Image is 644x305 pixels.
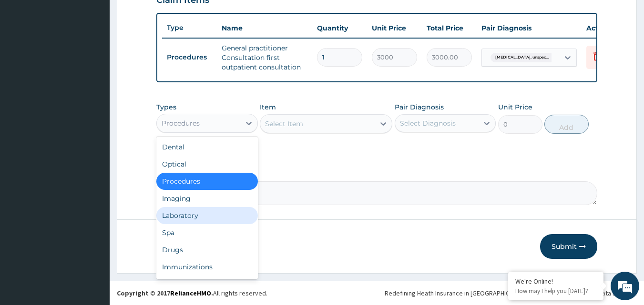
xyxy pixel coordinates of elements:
[217,39,312,77] td: General practitioner Consultation first outpatient consultation
[385,288,637,298] div: Redefining Heath Insurance in [GEOGRAPHIC_DATA] using Telemedicine and Data Science!
[515,277,596,285] div: We're Online!
[491,53,554,62] span: [MEDICAL_DATA], unspec...
[156,241,258,258] div: Drugs
[265,119,303,128] div: Select Item
[162,19,217,37] th: Type
[156,173,258,190] div: Procedures
[156,190,258,207] div: Imaging
[515,287,596,295] p: How may I help you today?
[156,207,258,224] div: Laboratory
[162,118,200,128] div: Procedures
[582,19,629,38] th: Actions
[110,281,644,305] footer: All rights reserved.
[422,19,477,38] th: Total Price
[400,118,456,128] div: Select Diagnosis
[156,168,598,176] label: Comment
[156,138,258,156] div: Dental
[498,102,532,112] label: Unit Price
[395,102,444,112] label: Pair Diagnosis
[540,234,597,259] button: Submit
[50,53,160,66] div: Chat with us now
[18,48,39,71] img: d_794563401_company_1708531726252_794563401
[367,19,422,38] th: Unit Price
[156,156,258,173] div: Optical
[312,19,367,38] th: Quantity
[477,19,582,38] th: Pair Diagnosis
[117,289,213,297] strong: Copyright © 2017 .
[156,258,258,275] div: Immunizations
[55,92,132,188] span: We're online!
[544,115,589,134] button: Add
[217,19,312,38] th: Name
[5,204,182,237] textarea: Type your message and hit 'Enter'
[260,102,276,112] label: Item
[162,49,217,66] td: Procedures
[156,275,258,293] div: Others
[156,224,258,241] div: Spa
[156,103,176,111] label: Types
[170,289,211,297] a: RelianceHMO
[156,5,179,28] div: Minimize live chat window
